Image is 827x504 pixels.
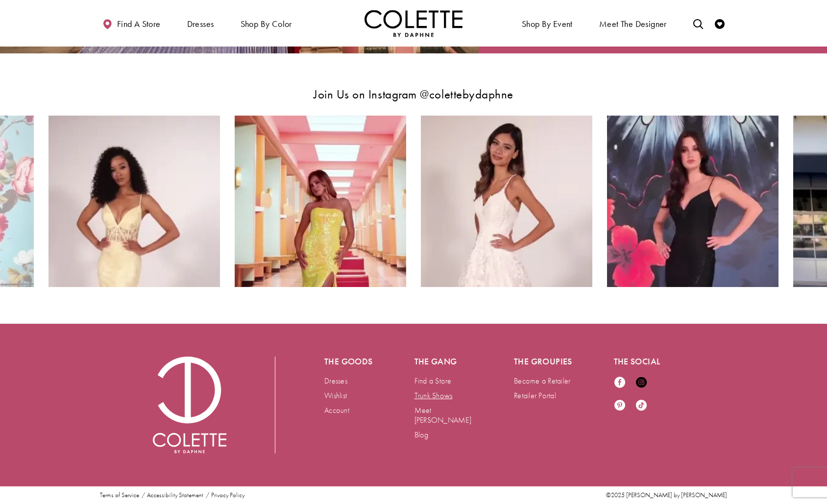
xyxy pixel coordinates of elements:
[514,390,556,401] a: Retailer Portal
[49,116,220,287] a: Instagram Feed Action #0 - Opens in new tab
[635,376,647,389] a: Visit our Instagram - Opens in new tab
[414,430,429,440] a: Blog
[614,357,675,366] h5: The social
[365,10,462,37] img: Colette by Daphne
[607,116,778,287] a: Instagram Feed Action #0 - Opens in new tab
[324,376,347,386] a: Dresses
[414,390,453,401] a: Trunk Shows
[153,357,226,454] a: Visit Colette by Daphne Homepage
[519,10,575,37] span: Shop By Event
[421,116,592,287] a: Instagram Feed Action #0 - Opens in new tab
[324,357,375,366] h5: The goods
[185,10,217,37] span: Dresses
[712,10,727,37] a: Check Wishlist
[211,492,244,499] a: Privacy Policy
[100,492,139,499] a: Terms of Service
[597,10,669,37] a: Meet the designer
[609,371,662,417] ul: Follow us
[635,399,647,412] a: Visit our TikTok - Opens in new tab
[96,492,248,499] ul: Post footer menu
[153,357,226,454] img: Colette by Daphne
[324,390,347,401] a: Wishlist
[414,405,471,425] a: Meet [PERSON_NAME]
[414,376,452,386] a: Find a Store
[324,405,349,415] a: Account
[514,376,570,386] a: Become a Retailer
[522,19,573,29] span: Shop By Event
[117,19,161,29] span: Find a store
[614,399,626,412] a: Visit our Pinterest - Opens in new tab
[147,492,203,499] a: Accessibility Statement
[614,376,626,389] a: Visit our Facebook - Opens in new tab
[235,116,406,287] a: Instagram Feed Action #0 - Opens in new tab
[414,357,475,366] h5: The gang
[314,86,417,102] span: Join Us on Instagram
[420,86,513,102] a: Opens in new tab
[606,491,727,499] span: ©2025 [PERSON_NAME] by [PERSON_NAME]
[187,19,214,29] span: Dresses
[100,10,163,37] a: Find a store
[365,10,462,37] a: Visit Home Page
[238,10,294,37] span: Shop by color
[241,19,292,29] span: Shop by color
[514,357,575,366] h5: The groupies
[691,10,705,37] a: Toggle search
[599,19,667,29] span: Meet the designer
